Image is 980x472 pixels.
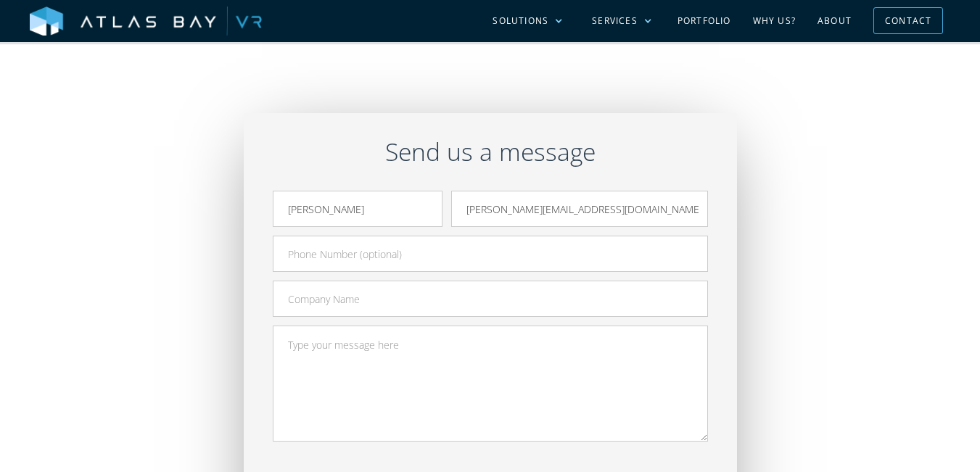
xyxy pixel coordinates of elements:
[30,7,262,37] img: Atlas Bay VR Logo
[273,191,442,227] input: Name
[592,15,638,28] div: Services
[885,9,931,32] div: Contact
[273,135,708,169] h2: Send us a message
[451,191,708,227] input: Email Address
[273,236,708,272] input: Phone Number (optional)
[493,15,548,28] div: Solutions
[873,7,943,34] a: Contact
[273,281,708,317] input: Company Name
